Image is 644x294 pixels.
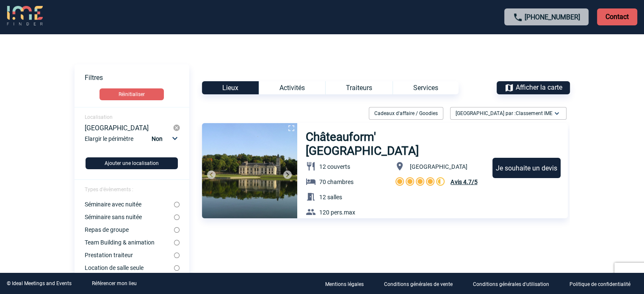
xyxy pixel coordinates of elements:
[451,179,477,185] span: Avis 4.7/5
[325,281,364,287] p: Mentions légales
[7,280,72,286] div: © Ideal Meetings and Events
[259,81,325,94] div: Activités
[325,81,392,94] div: Traiteurs
[513,12,523,22] img: call-24-px.png
[202,81,259,94] div: Lieux
[85,124,173,132] div: [GEOGRAPHIC_DATA]
[85,252,174,258] label: Prestation traiteur
[318,280,377,288] a: Mentions légales
[100,88,164,100] button: Réinitialiser
[85,187,133,192] span: Types d'évènements :
[492,158,561,178] div: Je souhaite un devis
[85,114,113,120] span: Localisation
[466,280,563,288] a: Conditions générales d'utilisation
[85,264,174,271] label: Location de salle seule
[319,163,350,170] span: 12 couverts
[473,281,549,287] p: Conditions générales d'utilisation
[395,161,405,171] img: baseline_location_on_white_24dp-b.png
[306,130,485,158] h3: Châteauform' [GEOGRAPHIC_DATA]
[319,179,354,185] span: 70 chambres
[516,83,562,91] span: Afficher la carte
[85,133,181,151] div: Elargir le périmètre
[306,192,316,202] img: baseline_meeting_room_white_24dp-b.png
[569,281,630,287] p: Politique de confidentialité
[369,107,443,120] div: Cadeaux d'affaire / Goodies
[525,13,580,21] a: [PHONE_NUMBER]
[597,8,637,25] p: Contact
[306,207,316,217] img: baseline_group_white_24dp-b.png
[319,209,355,216] span: 120 pers.max
[319,194,342,201] span: 12 salles
[92,280,137,286] a: Référencer mon lieu
[306,176,316,187] img: baseline_hotel_white_24dp-b.png
[365,107,447,120] div: Filtrer sur Cadeaux d'affaire / Goodies
[392,81,459,94] div: Services
[306,161,316,171] img: baseline_restaurant_white_24dp-b.png
[85,74,189,82] p: Filtres
[516,110,553,116] span: Classement IME
[384,281,453,287] p: Conditions générales de vente
[456,109,553,118] span: [GEOGRAPHIC_DATA] par :
[86,157,178,169] button: Ajouter une localisation
[85,239,174,246] label: Team Building & animation
[173,124,180,132] img: cancel-24-px-g.png
[75,88,189,100] a: Réinitialiser
[563,280,644,288] a: Politique de confidentialité
[377,280,466,288] a: Conditions générales de vente
[410,163,467,170] span: [GEOGRAPHIC_DATA]
[85,226,174,233] label: Repas de groupe
[553,109,561,118] img: baseline_expand_more_white_24dp-b.png
[202,123,297,218] img: 1.jpg
[85,214,174,220] label: Séminaire sans nuitée
[85,201,174,208] label: Séminaire avec nuitée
